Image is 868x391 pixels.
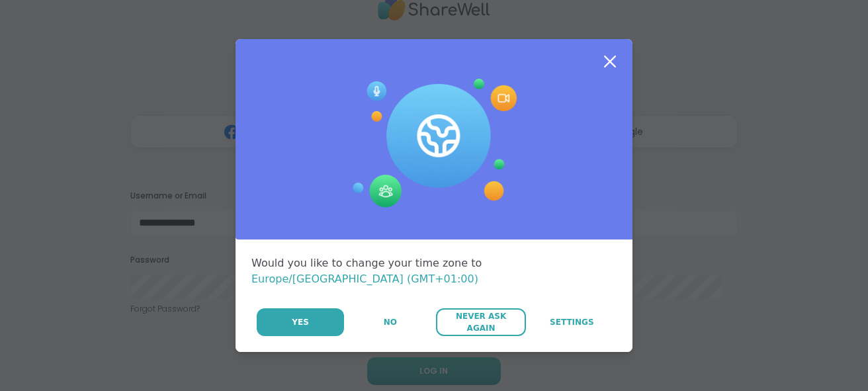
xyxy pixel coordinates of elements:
[292,316,309,328] span: Yes
[384,316,397,328] span: No
[436,308,525,336] button: Never Ask Again
[443,310,519,334] span: Never Ask Again
[257,308,344,336] button: Yes
[351,79,517,208] img: Session Experience
[527,308,617,336] a: Settings
[345,308,435,336] button: No
[251,273,478,285] span: Europe/[GEOGRAPHIC_DATA] (GMT+01:00)
[550,316,594,328] span: Settings
[251,255,617,287] div: Would you like to change your time zone to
